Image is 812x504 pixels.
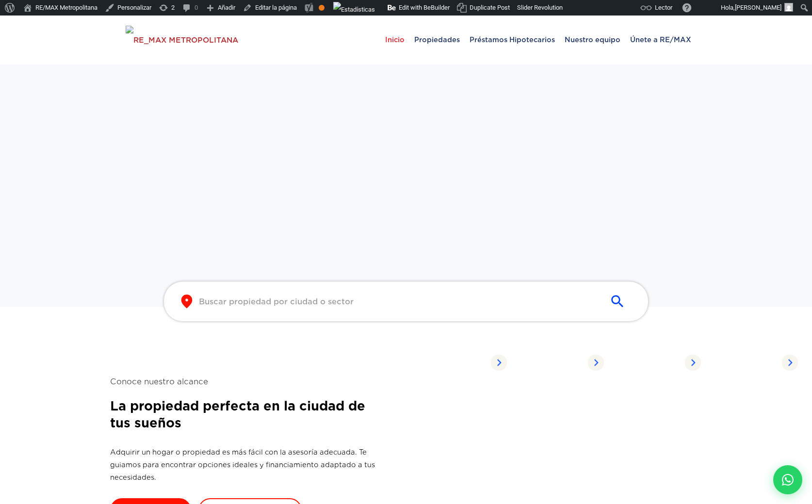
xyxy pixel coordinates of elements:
span: Propiedades listadas [701,352,781,373]
p: Adquirir un hogar o propiedad es más fácil con la asesoría adecuada. Te guiamos para encontrar op... [110,446,382,484]
span: Inicio [380,25,409,54]
span: Propiedades [409,25,465,54]
a: RE/MAX Metropolitana [126,16,238,64]
img: Arrow Right [587,354,604,371]
a: Inicio [380,16,409,64]
img: Arrow Right [781,354,798,371]
span: Préstamos Hipotecarios [465,25,560,54]
img: Visitas de 48 horas. Haz clic para ver más estadísticas del sitio. [333,2,375,17]
img: Arrow Right [490,354,507,371]
span: Propiedades listadas [604,352,684,373]
span: Conoce nuestro alcance [110,376,382,388]
a: Propiedades [409,16,465,64]
span: Nuestro equipo [560,25,625,54]
span: Propiedades listadas [410,352,490,373]
span: [PERSON_NAME] [735,4,781,11]
div: Aceptable [319,5,325,11]
a: Únete a RE/MAX [625,16,696,64]
span: Propiedades listadas [507,352,587,373]
input: Buscar propiedad por ciudad o sector [199,296,598,307]
a: Préstamos Hipotecarios [465,16,560,64]
span: Slider Revolution [517,4,563,11]
img: RE_MAX METROPOLITANA [126,26,238,55]
span: Únete a RE/MAX [625,25,696,54]
a: Nuestro equipo [560,16,625,64]
img: Arrow Right [684,354,701,371]
h2: La propiedad perfecta en la ciudad de tus sueños [110,397,382,431]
